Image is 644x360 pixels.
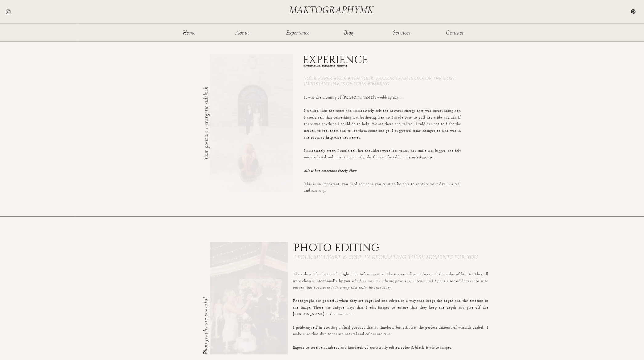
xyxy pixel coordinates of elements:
h3: I pour my heart & soul in recreating these moments for you [294,254,489,266]
h1: INTENTIONAL | ENERGETIC | POSITIVE [304,65,461,70]
h1: PHOTO EDITING [294,242,489,255]
a: Experience [285,30,310,35]
h3: Your experience with your vendor team is one of the most important parts of your wedding [304,76,461,87]
h1: EXPERIENCE [303,55,384,67]
a: Services [392,30,412,35]
a: Home [179,30,199,35]
p: It was the morning of [PERSON_NAME]'s wedding day. . . I walked into the room and immediately fel... [304,94,461,170]
h3: Your positive + energetic sidekick [203,73,208,160]
i: which is why my editing process is intense and I pour a lot of hours into it to ensure that I rec... [293,279,488,289]
i: trusted me to .. allow her emotions freely flow. [304,155,437,172]
a: maktographymk [289,5,376,15]
a: Blog [339,30,359,35]
a: Contact [445,30,465,35]
a: About [232,30,252,35]
p: The colors. The decor. The light. The infrastructure. The texture of your dress and the color of ... [293,271,488,350]
h3: Photographs are powerful [202,268,207,354]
